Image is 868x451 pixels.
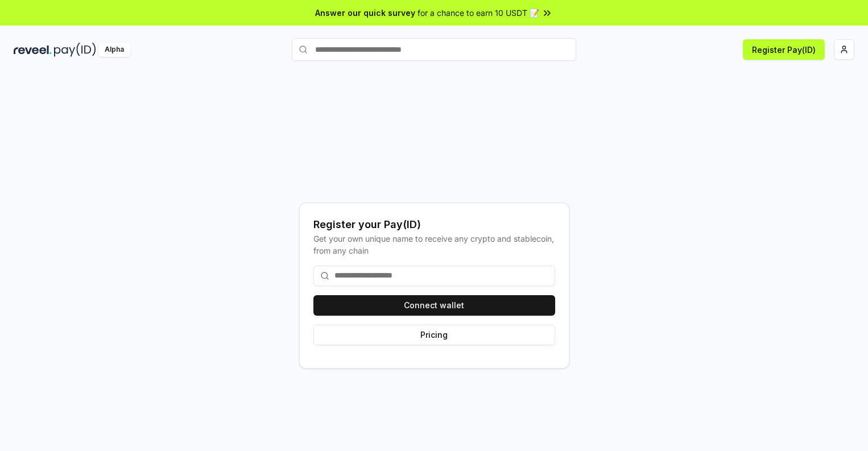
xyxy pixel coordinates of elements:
span: for a chance to earn 10 USDT 📝 [418,7,539,19]
button: Pricing [313,325,555,345]
div: Get your own unique name to receive any crypto and stablecoin, from any chain [313,233,555,256]
button: Register Pay(ID) [743,39,825,60]
div: Register your Pay(ID) [313,217,555,233]
button: Connect wallet [313,295,555,316]
img: reveel_dark [14,43,52,57]
span: Answer our quick survey [315,7,415,19]
div: Alpha [98,43,130,57]
img: pay_id [54,43,96,57]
